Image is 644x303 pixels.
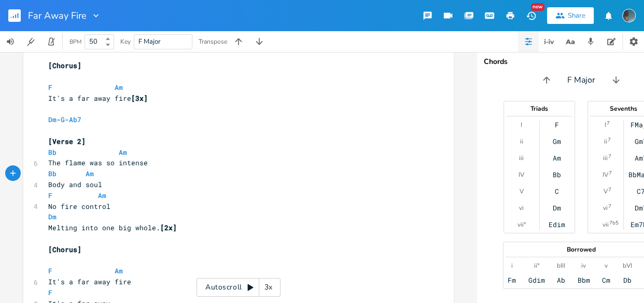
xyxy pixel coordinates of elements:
sup: 7b5 [609,219,619,227]
button: New [521,6,541,25]
div: v [605,261,608,270]
span: Am [98,191,106,200]
div: i [511,261,513,270]
div: Edim [549,220,565,229]
div: Cm [602,276,610,284]
div: iv [581,261,586,270]
span: [3x] [131,94,148,103]
span: F Major [138,37,161,46]
span: [Chorus] [48,61,81,70]
div: ii° [534,261,539,270]
span: - - [48,115,81,124]
div: vii° [517,220,526,229]
div: BPM [69,39,81,45]
span: No fire control [48,202,110,211]
div: Transpose [199,38,227,45]
div: I [605,121,606,129]
div: IV [603,170,608,179]
div: Ab [557,276,565,284]
span: Am [115,266,123,275]
span: [Chorus] [48,245,81,254]
div: V [604,187,608,195]
span: Ab7 [69,115,81,124]
div: Fm [508,276,516,284]
div: Gm [553,137,561,146]
div: vii [603,220,609,229]
div: I [521,121,522,129]
span: The flame was so intense [48,158,148,167]
span: F [48,83,52,92]
div: ii [604,137,607,146]
span: Am [86,169,94,178]
sup: 7 [607,119,610,127]
sup: 7 [608,136,611,144]
div: F [555,121,559,129]
div: Am [553,154,561,162]
span: Bb [48,169,57,178]
div: New [531,3,544,11]
span: It's a far away fire [48,94,148,103]
button: Share [547,7,594,24]
sup: 7 [608,202,611,210]
div: Bbm [578,276,590,284]
sup: 7 [608,152,611,161]
div: bVI [623,261,632,270]
div: vi [603,204,608,212]
div: V [520,187,524,195]
div: 3x [259,278,278,297]
span: F Major [567,74,595,86]
span: F [48,191,52,200]
div: ii [520,137,523,146]
span: Dm [48,115,57,124]
div: Autoscroll [197,278,281,297]
div: Gdim [528,276,545,284]
span: Melting into one big whole. [48,223,181,232]
div: C [555,187,559,195]
span: Dm [48,212,57,221]
sup: 7 [608,186,611,194]
span: Am [119,148,127,157]
div: Bb [553,170,561,179]
span: Far Away Fire [28,11,87,20]
span: F [48,288,52,297]
sup: 7 [609,169,612,177]
span: F [48,266,52,275]
span: [2x] [160,223,177,232]
div: iii [603,154,608,162]
span: Am [115,83,123,92]
span: G [61,115,65,124]
div: Db [623,276,632,284]
span: It's a far away fire [48,277,131,286]
div: Key [120,38,131,45]
img: Caio Langlois [622,9,636,22]
div: iii [519,154,524,162]
div: bIII [557,261,565,270]
span: Bb [48,148,57,157]
div: Dm [553,204,561,212]
span: Body and soul [48,180,102,189]
div: Share [568,11,585,20]
div: Triads [504,106,575,112]
div: IV [519,170,524,179]
span: [Verse 2] [48,137,86,146]
div: vi [519,204,524,212]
